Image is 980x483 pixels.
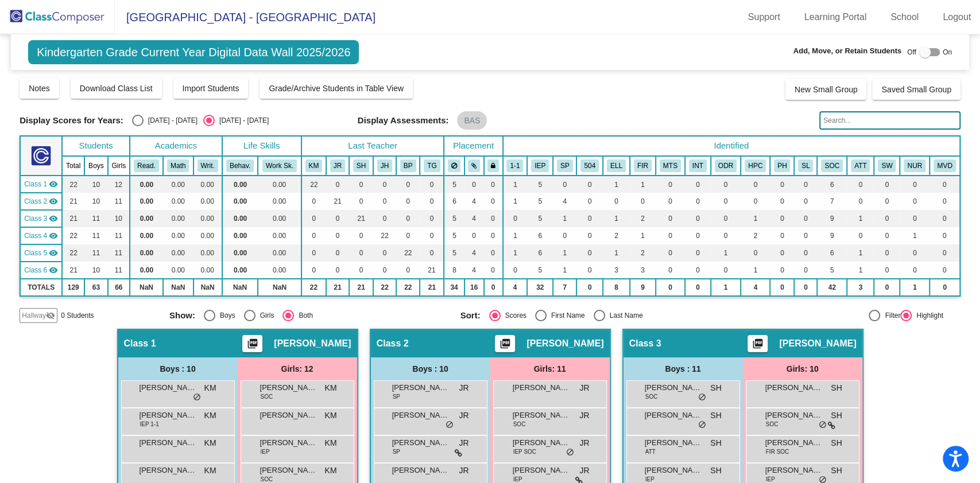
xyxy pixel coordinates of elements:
[576,193,603,210] td: 0
[464,156,484,176] th: Keep with students
[28,40,359,64] span: Kindergarten Grade Current Year Digital Data Wall 2025/2026
[817,193,847,210] td: 7
[215,115,269,126] div: [DATE] - [DATE]
[420,227,444,244] td: 0
[770,193,794,210] td: 0
[794,156,817,176] th: School-linked Therapist Scheduled
[907,47,916,57] span: Off
[132,115,269,126] mat-radio-group: Select an option
[819,111,960,130] input: Search...
[193,176,222,193] td: 0.00
[424,159,440,172] button: TG
[630,193,656,210] td: 0
[900,210,929,227] td: 0
[484,156,503,176] th: Keep with teacher
[553,227,576,244] td: 0
[301,210,326,227] td: 0
[330,159,345,172] button: JR
[420,244,444,262] td: 0
[349,262,373,279] td: 0
[420,156,444,176] th: Tressa Gruenzner
[484,193,503,210] td: 0
[326,262,349,279] td: 0
[874,193,900,210] td: 0
[711,227,741,244] td: 0
[222,227,258,244] td: 0.00
[656,210,685,227] td: 0
[747,335,768,352] button: Print Students Details
[183,84,239,93] span: Import Students
[326,244,349,262] td: 0
[785,79,867,100] button: New Small Group
[349,193,373,210] td: 0
[71,78,162,99] button: Download Class List
[711,156,741,176] th: Pattern of Discipline Referrals
[794,227,817,244] td: 0
[163,210,193,227] td: 0.00
[770,210,794,227] td: 0
[685,156,711,176] th: Academic Intervention Service Provider(s)
[301,156,326,176] th: Karissa Minks
[163,262,193,279] td: 0.00
[326,176,349,193] td: 0
[576,156,603,176] th: 504 Plan
[444,227,464,244] td: 5
[553,210,576,227] td: 1
[847,244,874,262] td: 1
[874,244,900,262] td: 0
[353,159,369,172] button: SH
[580,159,599,172] button: 504
[20,244,62,262] td: Bridget Powell - No Class Name
[193,244,222,262] td: 0.00
[751,338,765,354] mat-icon: picture_as_pdf
[396,193,420,210] td: 0
[929,244,960,262] td: 0
[246,338,259,354] mat-icon: picture_as_pdf
[821,159,843,172] button: SOC
[301,227,326,244] td: 0
[929,156,960,176] th: Student is enrolled in MVED program
[795,8,876,26] a: Learning Portal
[943,47,952,57] span: On
[660,159,681,172] button: MTS
[881,8,928,26] a: School
[420,210,444,227] td: 0
[301,136,444,156] th: Last Teacher
[770,156,794,176] th: Phonics Concern
[656,244,685,262] td: 0
[173,78,249,99] button: Import Students
[847,210,874,227] td: 1
[603,244,630,262] td: 1
[794,193,817,210] td: 0
[373,262,396,279] td: 0
[115,8,375,26] span: [GEOGRAPHIC_DATA] - [GEOGRAPHIC_DATA]
[444,210,464,227] td: 5
[420,193,444,210] td: 0
[62,156,84,176] th: Total
[900,227,929,244] td: 1
[576,244,603,262] td: 0
[62,210,84,227] td: 21
[269,84,404,93] span: Grade/Archive Students in Table View
[498,338,512,354] mat-icon: picture_as_pdf
[373,244,396,262] td: 0
[222,244,258,262] td: 0.00
[49,231,58,240] mat-icon: visibility
[258,193,301,210] td: 0.00
[711,193,741,210] td: 0
[193,210,222,227] td: 0.00
[553,156,576,176] th: IEP with speech only services
[933,159,955,172] button: MVD
[400,159,416,172] button: BP
[84,227,107,244] td: 11
[444,244,464,262] td: 5
[396,210,420,227] td: 0
[84,193,107,210] td: 10
[163,244,193,262] td: 0.00
[326,210,349,227] td: 0
[358,115,449,126] span: Display Assessments:
[794,176,817,193] td: 0
[739,8,789,26] a: Support
[377,159,392,172] button: JH
[464,210,484,227] td: 4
